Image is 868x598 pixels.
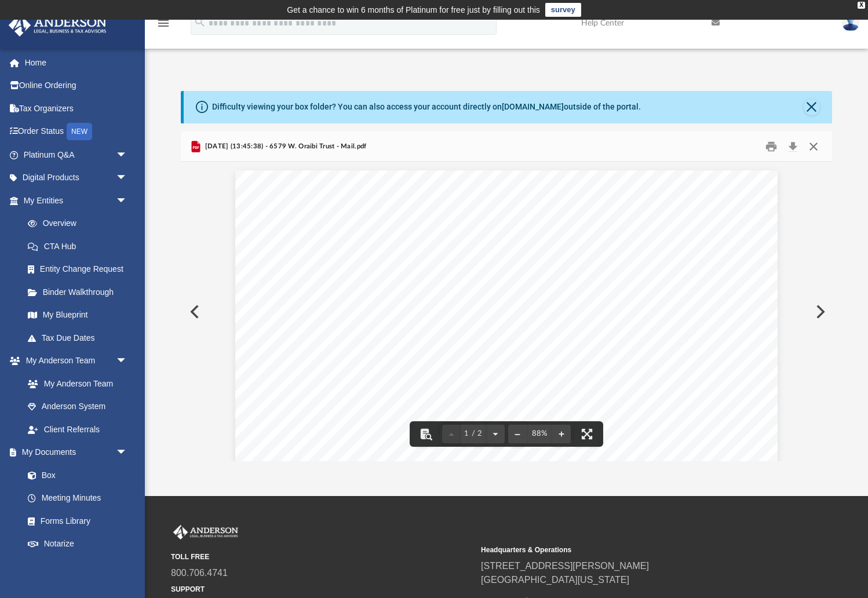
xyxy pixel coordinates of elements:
a: Meeting Minutes [16,487,139,510]
a: [STREET_ADDRESS][PERSON_NAME] [481,561,649,571]
a: menu [156,22,170,30]
div: NEW [67,123,92,140]
span: 1 / 2 [461,430,486,437]
span: arrow_drop_down [116,349,139,373]
div: Difficulty viewing your box folder? You can also access your account directly on outside of the p... [212,101,641,113]
span: arrow_drop_down [116,143,139,167]
button: Print [760,137,783,155]
img: User Pic [842,14,859,31]
button: Zoom out [508,421,527,447]
div: File preview [181,162,831,461]
a: Platinum Q&Aarrow_drop_down [8,143,145,166]
button: Enter fullscreen [574,421,600,447]
a: Binder Walkthrough [16,280,145,304]
span: arrow_drop_down [116,166,139,190]
a: Notarize [16,533,139,556]
button: Previous File [181,296,206,328]
img: Anderson Advisors Platinum Portal [5,14,110,37]
small: Headquarters & Operations [481,545,783,555]
div: Page 1 [235,162,777,475]
span: arrow_drop_down [116,441,139,465]
a: survey [545,3,581,17]
a: Box [16,464,133,487]
button: Download [783,137,804,155]
button: Toggle findbar [413,421,439,447]
a: Online Ordering [8,74,145,97]
a: Client Referrals [16,418,139,441]
small: TOLL FREE [171,552,473,562]
a: Overview [16,212,145,235]
a: My Anderson Teamarrow_drop_down [8,349,139,373]
button: Zoom in [552,421,571,447]
button: Close [804,99,820,115]
a: My Blueprint [16,304,139,327]
a: [GEOGRAPHIC_DATA][US_STATE] [481,575,629,585]
a: [DOMAIN_NAME] [502,102,564,111]
div: Current zoom level [527,430,552,437]
a: CTA Hub [16,235,145,258]
a: My Documentsarrow_drop_down [8,441,139,464]
button: Close [803,137,824,155]
i: search [194,16,206,28]
a: Anderson System [16,395,139,418]
span: arrow_drop_down [116,555,139,579]
small: SUPPORT [171,584,473,595]
a: Tax Due Dates [16,326,145,349]
a: Tax Organizers [8,97,145,120]
a: Online Learningarrow_drop_down [8,555,139,578]
a: My Entitiesarrow_drop_down [8,189,145,212]
div: Preview [181,132,831,461]
i: menu [156,16,170,30]
div: Get a chance to win 6 months of Platinum for free just by filling out this [287,3,540,17]
span: [DATE] (13:45:38) - 6579 W. Oraibi Trust - Mail.pdf [203,141,367,152]
a: Home [8,51,145,74]
a: Digital Productsarrow_drop_down [8,166,145,189]
a: 800.706.4741 [171,568,228,578]
button: Next page [486,421,505,447]
img: Anderson Advisors Platinum Portal [171,525,240,540]
div: close [858,2,865,9]
button: 1 / 2 [461,421,486,447]
a: Entity Change Request [16,258,145,281]
button: Next File [807,296,832,328]
a: My Anderson Team [16,372,133,395]
span: arrow_drop_down [116,189,139,213]
a: Order StatusNEW [8,120,145,144]
div: Document Viewer [181,162,831,461]
a: Forms Library [16,509,133,533]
